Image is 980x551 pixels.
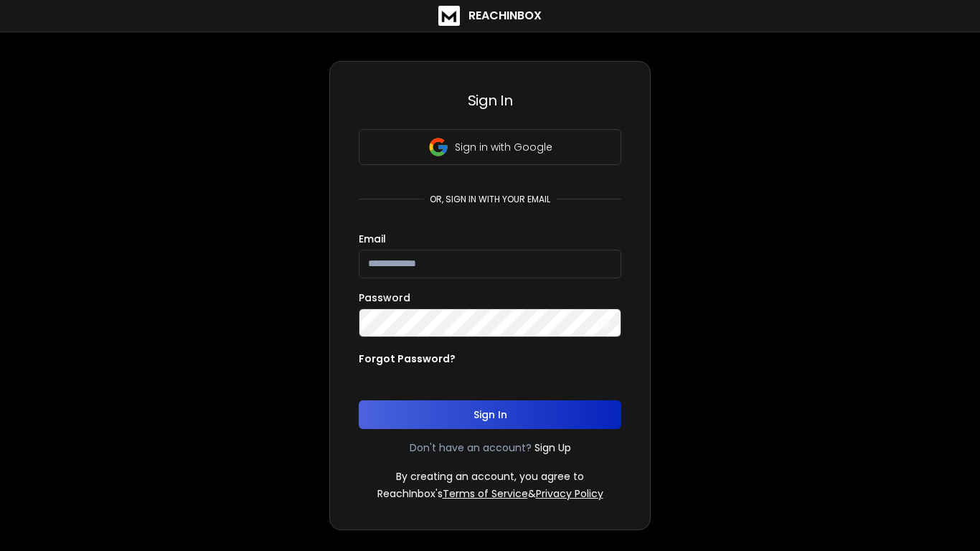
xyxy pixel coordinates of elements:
h1: ReachInbox [468,7,542,24]
p: Forgot Password? [359,352,456,366]
h3: Sign In [359,90,621,110]
a: Privacy Policy [536,486,603,501]
a: ReachInbox [438,6,542,26]
a: Terms of Service [443,486,528,501]
a: Sign Up [534,441,571,455]
label: Password [359,293,410,303]
p: Sign in with Google [455,140,552,154]
img: logo [438,6,460,26]
button: Sign in with Google [359,129,621,165]
button: Sign In [359,400,621,429]
label: Email [359,234,386,244]
p: ReachInbox's & [377,486,603,501]
p: Don't have an account? [410,441,532,455]
p: By creating an account, you agree to [396,469,584,484]
p: or, sign in with your email [424,194,556,205]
